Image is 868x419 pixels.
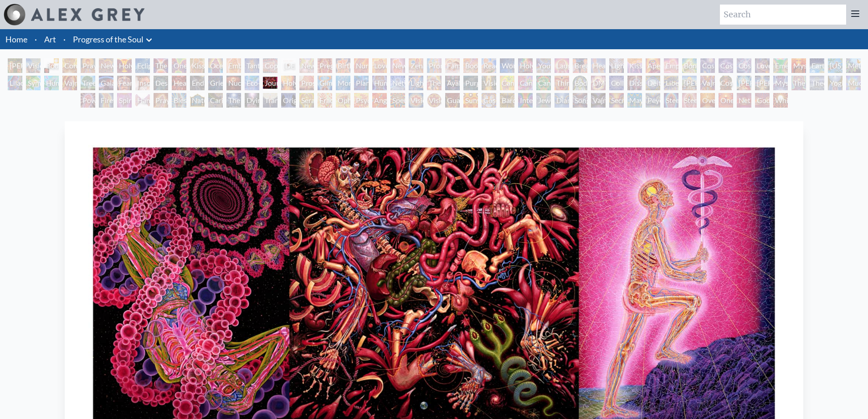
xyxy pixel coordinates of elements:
[117,93,132,108] div: Spirit Animates the Flesh
[463,76,478,90] div: Purging
[226,58,241,73] div: Embracing
[44,76,59,90] div: Humming Bird
[463,58,478,73] div: Boo-boo
[318,76,332,90] div: Glimpsing the Empyrean
[719,93,733,108] div: One
[409,93,423,108] div: Vision Crystal
[719,76,733,90] div: Cosmic [DEMOGRAPHIC_DATA]
[281,76,296,90] div: Holy Fire
[172,76,186,90] div: Headache
[755,58,770,73] div: Love is a Cosmic Force
[135,58,150,73] div: Eclipse
[682,76,697,90] div: [PERSON_NAME]
[81,76,95,90] div: Tree & Person
[500,93,514,108] div: Bardo Being
[99,58,113,73] div: New Man New Woman
[518,76,533,90] div: Cannabis Sutra
[26,76,41,90] div: Symbiosis: Gall Wasp & Oak Tree
[31,29,41,49] li: ·
[299,58,314,73] div: Newborn
[154,58,168,73] div: The Kiss
[372,93,387,108] div: Angel Skin
[318,93,332,108] div: Fractal Eyes
[573,76,587,90] div: Body/Mind as a Vibratory Field of Energy
[536,93,551,108] div: Jewel Being
[62,58,77,73] div: Contemplation
[555,58,569,73] div: Laughing Man
[810,58,824,73] div: Earth Energies
[482,58,496,73] div: Reading
[117,58,132,73] div: Holy Grail
[26,58,41,73] div: Visionary Origin of Language
[99,76,113,90] div: Gaia
[500,76,514,90] div: Cannabis Mudra
[354,76,369,90] div: Planetary Prayers
[773,58,788,73] div: Emerald Grail
[482,93,496,108] div: Cosmic Elf
[208,58,223,73] div: Ocean of Love Bliss
[737,58,751,73] div: Cosmic Lovers
[336,58,350,73] div: Birth
[172,58,186,73] div: One Taste
[828,58,842,73] div: [US_STATE] Song
[664,76,678,90] div: Liberation Through Seeing
[573,58,587,73] div: Breathing
[791,58,806,73] div: Mysteriosa 2
[445,76,460,90] div: Ayahuasca Visitation
[427,76,442,90] div: The Shulgins and their Alchemical Angels
[172,93,186,108] div: Blessing Hand
[791,76,806,90] div: The Seer
[737,93,751,108] div: Net of Being
[555,93,569,108] div: Diamond Being
[245,93,259,108] div: Dying
[226,93,241,108] div: The Soul Finds It's Way
[609,76,624,90] div: Collective Vision
[208,93,223,108] div: Caring
[682,93,697,108] div: Steeplehead 2
[591,58,606,73] div: Healing
[773,76,788,90] div: Mystic Eye
[62,76,77,90] div: Vajra Horse
[409,76,423,90] div: Lightworker
[627,58,642,73] div: Kiss of the [MEDICAL_DATA]
[682,58,697,73] div: Bond
[390,58,405,73] div: New Family
[281,93,296,108] div: Original Face
[555,76,569,90] div: Third Eye Tears of Joy
[190,76,205,90] div: Endarkenment
[354,93,369,108] div: Psychomicrograph of a Fractal Paisley Cherub Feather Tip
[245,76,259,90] div: Eco-Atlas
[318,58,332,73] div: Pregnancy
[664,93,678,108] div: Steeplehead 1
[646,58,660,73] div: Aperture
[336,93,350,108] div: Ophanic Eyelash
[190,93,205,108] div: Nature of Mind
[846,76,861,90] div: Mudra
[135,76,150,90] div: Insomnia
[44,33,56,46] a: Art
[190,58,205,73] div: Kissing
[60,29,69,49] li: ·
[390,93,405,108] div: Spectral Lotus
[263,93,277,108] div: Transfiguration
[208,76,223,90] div: Grieving
[482,76,496,90] div: Vision Tree
[226,76,241,90] div: Nuclear Crucifixion
[518,93,533,108] div: Interbeing
[609,58,624,73] div: Lightweaver
[737,76,751,90] div: [PERSON_NAME]
[646,93,660,108] div: Peyote Being
[427,58,442,73] div: Promise
[463,93,478,108] div: Sunyata
[81,93,95,108] div: Power to the Peaceful
[828,76,842,90] div: Yogi & the Möbius Sphere
[755,76,770,90] div: [PERSON_NAME]
[263,58,277,73] div: Copulating
[664,58,678,73] div: Empowerment
[573,93,587,108] div: Song of Vajra Being
[427,93,442,108] div: Vision [PERSON_NAME]
[500,58,514,73] div: Wonder
[154,76,168,90] div: Despair
[281,58,296,73] div: [DEMOGRAPHIC_DATA] Embryo
[846,58,861,73] div: Metamorphosis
